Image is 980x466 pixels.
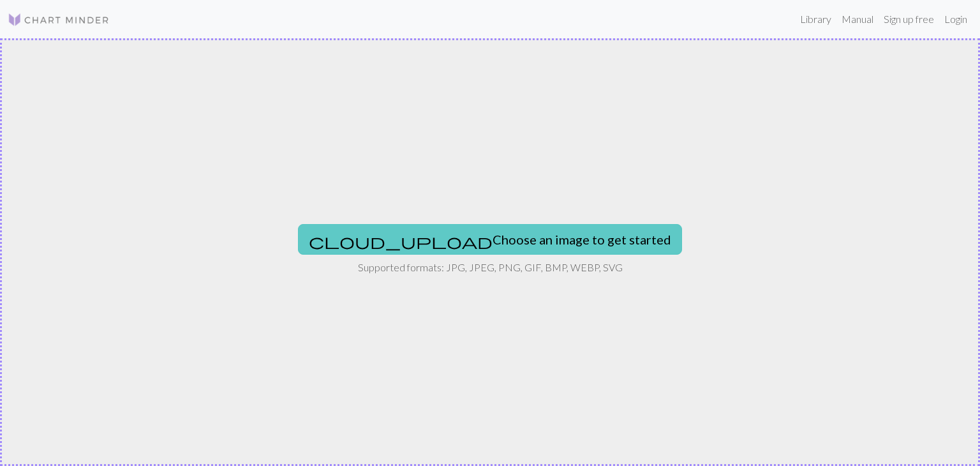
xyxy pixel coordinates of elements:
[358,260,623,275] p: Supported formats: JPG, JPEG, PNG, GIF, BMP, WEBP, SVG
[795,6,836,32] a: Library
[298,224,682,255] button: Choose an image to get started
[309,232,493,250] span: cloud_upload
[8,12,110,27] img: Logo
[939,6,972,32] a: Login
[836,6,879,32] a: Manual
[879,6,939,32] a: Sign up free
